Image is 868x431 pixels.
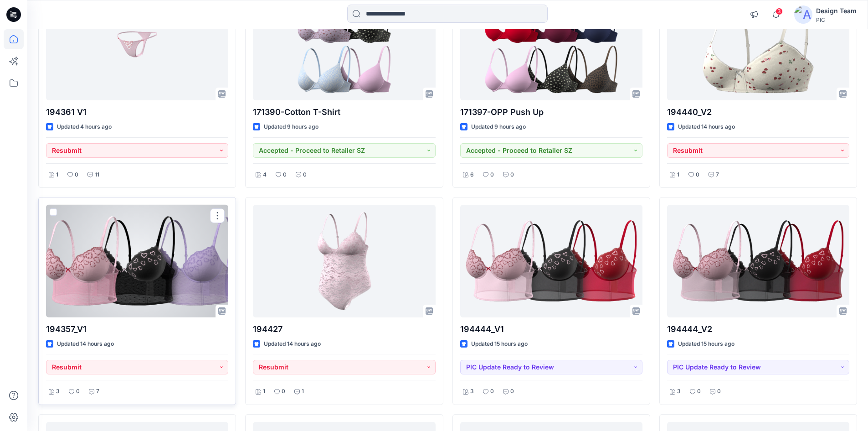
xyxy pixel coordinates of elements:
p: 3 [470,387,474,396]
p: 194444_V2 [667,323,849,336]
p: 0 [282,387,285,396]
a: 194444_V1 [460,205,642,317]
p: Updated 14 hours ago [678,122,735,132]
p: Updated 9 hours ago [264,122,318,132]
p: 194427 [253,323,435,336]
p: 194361 V1 [46,106,228,119]
p: Updated 14 hours ago [264,339,321,349]
p: 0 [510,387,514,396]
a: 194444_V2 [667,205,849,317]
p: 0 [490,170,494,180]
p: 1 [302,387,304,396]
span: 3 [776,8,783,15]
p: 0 [303,170,307,180]
p: 171390-Cotton T-Shirt [253,106,435,119]
p: 4 [263,170,267,180]
div: Design Team [816,5,857,16]
p: 11 [95,170,99,180]
p: Updated 15 hours ago [471,339,528,349]
p: 0 [490,387,494,396]
p: 1 [263,387,265,396]
a: 194427 [253,205,435,317]
p: 7 [716,170,719,180]
p: 194444_V1 [460,323,642,336]
p: 3 [56,387,60,396]
p: 194357_V1 [46,323,228,336]
p: 3 [677,387,681,396]
p: 0 [76,387,80,396]
p: Updated 14 hours ago [57,339,114,349]
p: 171397-OPP Push Up [460,106,642,119]
p: 194440_V2 [667,106,849,119]
p: 1 [56,170,58,180]
p: 0 [717,387,721,396]
p: 0 [510,170,514,180]
p: Updated 9 hours ago [471,122,526,132]
p: Updated 15 hours ago [678,339,734,349]
p: Updated 4 hours ago [57,122,112,132]
p: 7 [96,387,99,396]
p: 0 [696,170,699,180]
p: 0 [283,170,287,180]
a: 194357_V1 [46,205,228,317]
p: 6 [470,170,474,180]
p: 0 [75,170,78,180]
p: 1 [677,170,679,180]
img: avatar [794,5,812,24]
div: PIC [816,16,857,23]
p: 0 [697,387,701,396]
